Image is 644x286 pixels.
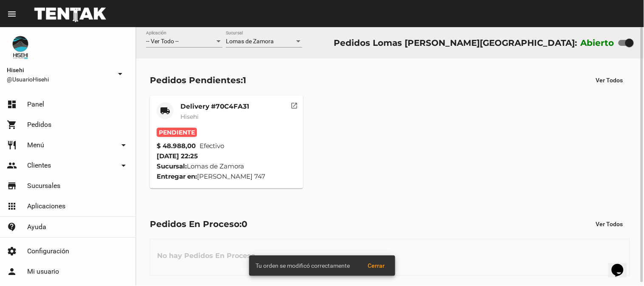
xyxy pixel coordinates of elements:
[160,106,170,116] mat-icon: local_shipping
[157,141,196,151] strong: $ 48.988,00
[157,172,197,180] strong: Entregar en:
[361,258,392,273] button: Cerrar
[7,120,17,130] mat-icon: shopping_cart
[27,267,59,276] span: Mi usuario
[7,99,17,109] mat-icon: dashboard
[7,75,112,84] span: @UsuarioHisehi
[157,128,197,137] span: Pendiente
[7,181,17,191] mat-icon: store
[256,261,350,270] span: Tu orden se modificó correctamente
[150,73,246,87] div: Pedidos Pendientes:
[608,252,636,278] iframe: chat widget
[27,100,44,109] span: Panel
[27,161,51,170] span: Clientes
[180,113,199,121] span: Hisehi
[7,266,17,277] mat-icon: person
[157,171,296,182] div: [PERSON_NAME] 747
[200,141,225,151] span: Efectivo
[118,160,129,171] mat-icon: arrow_drop_down
[118,140,129,150] mat-icon: arrow_drop_down
[27,141,44,149] span: Menú
[180,102,249,111] mat-card-title: Delivery #70C4FA31
[589,216,630,232] button: Ver Todos
[150,217,247,231] div: Pedidos En Proceso:
[157,161,296,171] div: Lomas de Zamora
[368,262,385,269] span: Cerrar
[243,75,246,85] span: 1
[596,77,623,84] span: Ver Todos
[150,243,262,269] h3: No hay Pedidos En Proceso
[27,223,46,231] span: Ayuda
[7,160,17,171] mat-icon: people
[581,36,615,50] label: Abierto
[7,222,17,232] mat-icon: contact_support
[27,182,60,190] span: Sucursales
[7,9,17,19] mat-icon: menu
[596,221,623,227] span: Ver Todos
[146,38,179,45] span: -- Ver Todo --
[7,65,112,75] span: Hisehi
[291,101,298,108] mat-icon: open_in_new
[7,34,34,61] img: b10aa081-330c-4927-a74e-08896fa80e0a.jpg
[7,201,17,211] mat-icon: apps
[7,140,17,150] mat-icon: restaurant
[589,73,630,88] button: Ver Todos
[226,38,274,45] span: Lomas de Zamora
[157,152,198,160] span: [DATE] 22:25
[334,36,577,50] div: Pedidos Lomas [PERSON_NAME][GEOGRAPHIC_DATA]:
[27,121,51,129] span: Pedidos
[157,162,187,170] strong: Sucursal:
[27,202,65,210] span: Aplicaciones
[7,246,17,256] mat-icon: settings
[115,69,125,79] mat-icon: arrow_drop_down
[27,247,69,255] span: Configuración
[242,219,247,229] span: 0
